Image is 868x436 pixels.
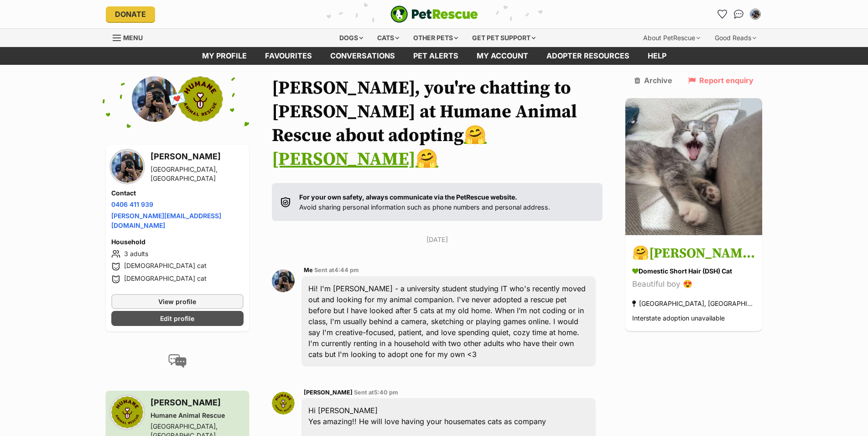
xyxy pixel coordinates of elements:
[637,29,707,47] div: About PetRescue
[751,10,760,19] img: Jennifer Truong profile pic
[748,7,763,21] button: My account
[111,237,244,247] h4: Household
[301,276,596,367] div: Hi! I'm [PERSON_NAME] - a university student studying IT who's recently moved out and looking for...
[639,47,676,65] a: Help
[632,278,755,290] div: Beautiful boy 😍
[111,200,153,208] a: 0406 411 939
[272,235,603,244] p: [DATE]
[390,5,478,23] img: logo-e224e6f780fb5917bec1dbf3a21bbac754714ae5b6737aabdf751b685950b380.svg
[625,236,762,331] a: 🤗[PERSON_NAME]🤗 Domestic Short Hair (DSH) Cat Beautiful boy 😍 [GEOGRAPHIC_DATA], [GEOGRAPHIC_DATA...
[537,47,639,65] a: Adopter resources
[407,29,464,47] div: Other pets
[256,47,321,65] a: Favourites
[272,76,603,171] h1: [PERSON_NAME], you're chatting to [PERSON_NAME] at Humane Animal Rescue about adopting
[334,267,359,273] span: 4:44 pm
[304,389,353,396] span: [PERSON_NAME]
[167,89,187,109] span: 💌
[632,266,755,276] div: Domestic Short Hair (DSH) Cat
[193,47,256,65] a: My profile
[374,389,398,396] span: 5:40 pm
[272,392,295,415] img: Sarah Crowlekova profile pic
[177,76,223,122] img: Humane Animal Rescue profile pic
[111,274,244,285] li: [DEMOGRAPHIC_DATA] cat
[151,150,244,163] h3: [PERSON_NAME]
[132,76,177,122] img: Jennifer Truong profile pic
[371,29,405,47] div: Cats
[299,192,550,212] p: Avoid sharing personal information such as phone numbers and personal address.
[111,311,244,326] a: Edit profile
[151,411,244,420] div: Humane Animal Rescue
[123,34,143,42] span: Menu
[111,396,143,428] img: Humane Animal Rescue profile pic
[734,10,743,19] img: chat-41dd97257d64d25036548639549fe6c8038ab92f7586957e7f3b1b290dea8141.svg
[168,354,187,368] img: conversation-icon-4a6f8262b818ee0b60e3300018af0b2d0b884aa5de6e9bcb8d3d4eeb1a70a7c4.svg
[632,314,725,322] span: Interstate adoption unavailable
[314,267,359,273] span: Sent at
[111,294,244,309] a: View profile
[111,212,221,229] a: [PERSON_NAME][EMAIL_ADDRESS][DOMAIN_NAME]
[732,7,746,21] a: Conversations
[688,76,754,84] a: Report enquiry
[333,29,369,47] div: Dogs
[272,269,295,292] img: Jennifer Truong profile pic
[715,7,763,21] ul: Account quick links
[111,151,143,183] img: Jennifer Truong profile pic
[151,396,244,409] h3: [PERSON_NAME]
[106,6,155,22] a: Donate
[158,297,196,306] span: View profile
[708,29,763,47] div: Good Reads
[632,243,755,264] h3: 🤗[PERSON_NAME]🤗
[404,47,468,65] a: Pet alerts
[354,389,398,396] span: Sent at
[466,29,542,47] div: Get pet support
[321,47,404,65] a: conversations
[151,165,244,183] div: [GEOGRAPHIC_DATA], [GEOGRAPHIC_DATA]
[468,47,537,65] a: My account
[632,297,755,310] div: [GEOGRAPHIC_DATA], [GEOGRAPHIC_DATA]
[715,7,730,21] a: Favourites
[160,314,194,323] span: Edit profile
[304,267,313,273] span: Me
[390,5,478,23] a: PetRescue
[272,124,487,171] a: 🤗[PERSON_NAME]🤗
[111,261,244,272] li: [DEMOGRAPHIC_DATA] cat
[634,76,672,84] a: Archive
[111,189,244,198] h4: Contact
[625,98,762,235] img: 🤗Sylvester🤗
[111,248,244,259] li: 3 adults
[113,29,149,45] a: Menu
[299,193,517,201] strong: For your own safety, always communicate via the PetRescue website.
